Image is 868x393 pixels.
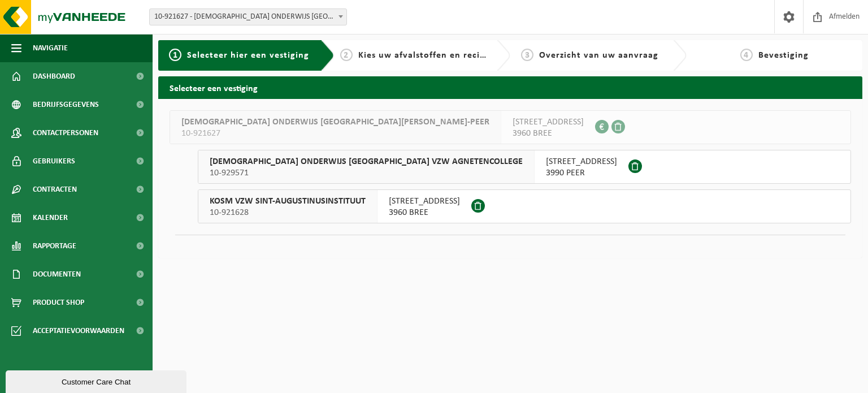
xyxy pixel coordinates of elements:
span: [STREET_ADDRESS] [389,196,460,207]
span: Contactpersonen [33,119,98,147]
button: [DEMOGRAPHIC_DATA] ONDERWIJS [GEOGRAPHIC_DATA] VZW AGNETENCOLLEGE 10-929571 [STREET_ADDRESS]3990 ... [198,150,851,184]
span: Bevestiging [758,51,809,60]
span: Contracten [33,175,77,204]
span: 3960 BREE [513,128,584,139]
span: Overzicht van uw aanvraag [539,51,658,60]
span: Dashboard [33,62,75,90]
span: Kalender [33,204,68,232]
span: 1 [169,49,181,61]
span: Rapportage [33,232,76,260]
button: KOSM VZW SINT-AUGUSTINUSINSTITUUT 10-921628 [STREET_ADDRESS]3960 BREE [198,189,851,223]
h2: Selecteer een vestiging [158,76,862,98]
span: Documenten [33,260,81,288]
span: [DEMOGRAPHIC_DATA] ONDERWIJS [GEOGRAPHIC_DATA] VZW AGNETENCOLLEGE [210,156,523,167]
span: 10-921627 - KATHOLIEK ONDERWIJS SINT-MICHIEL BOCHOLT-BREE-PEER - BREE [149,8,347,25]
span: [STREET_ADDRESS] [546,156,617,167]
span: Navigatie [33,34,68,62]
span: Selecteer hier een vestiging [187,51,309,60]
span: 10-921628 [210,207,366,218]
span: 2 [340,49,353,61]
span: 4 [740,49,753,61]
span: 3960 BREE [389,207,460,218]
span: KOSM VZW SINT-AUGUSTINUSINSTITUUT [210,196,366,207]
span: 10-929571 [210,167,523,179]
iframe: chat widget [6,368,189,393]
span: 10-921627 [181,128,489,139]
span: Kies uw afvalstoffen en recipiënten [358,51,514,60]
span: Gebruikers [33,147,75,175]
span: 10-921627 - KATHOLIEK ONDERWIJS SINT-MICHIEL BOCHOLT-BREE-PEER - BREE [150,9,346,25]
span: Acceptatievoorwaarden [33,317,124,345]
span: Bedrijfsgegevens [33,90,99,119]
span: 3 [521,49,533,61]
span: 3990 PEER [546,167,617,179]
span: [STREET_ADDRESS] [513,116,584,128]
span: [DEMOGRAPHIC_DATA] ONDERWIJS [GEOGRAPHIC_DATA][PERSON_NAME]-PEER [181,116,489,128]
span: Product Shop [33,288,84,317]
